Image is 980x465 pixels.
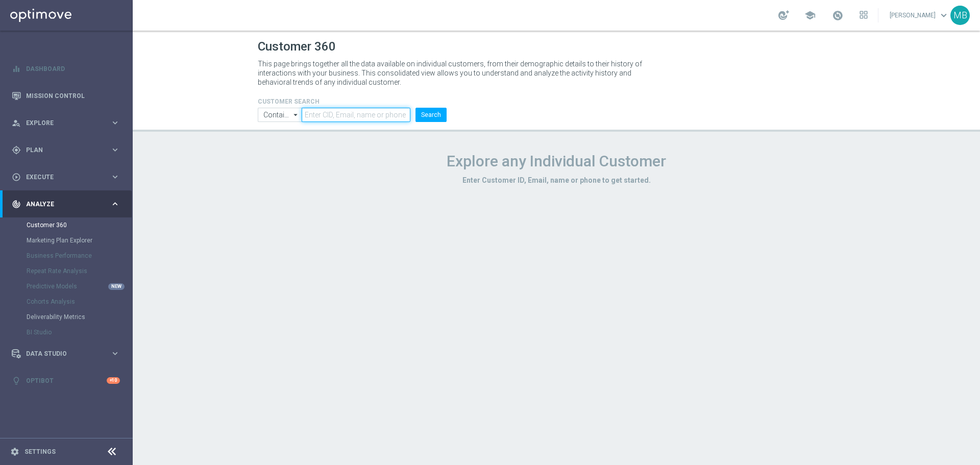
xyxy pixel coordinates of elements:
button: play_circle_outline Execute keyboard_arrow_right [11,173,120,181]
div: Plan [12,145,110,155]
a: Dashboard [26,55,120,82]
div: Predictive Models [27,279,132,294]
button: equalizer Dashboard [11,65,120,73]
div: Marketing Plan Explorer [27,233,132,248]
div: Deliverability Metrics [27,309,132,325]
div: NEW [108,283,125,290]
a: Deliverability Metrics [27,313,106,321]
button: Data Studio keyboard_arrow_right [11,350,120,358]
button: Mission Control [11,92,120,100]
input: Contains [258,108,302,122]
i: gps_fixed [12,145,21,155]
div: Analyze [12,200,110,209]
div: BI Studio [27,325,132,340]
div: Cohorts Analysis [27,294,132,309]
div: Business Performance [27,248,132,263]
span: Analyze [26,201,110,207]
span: Execute [26,174,110,180]
div: Mission Control [12,82,120,109]
i: arrow_drop_down [291,108,301,121]
span: school [804,10,816,21]
button: gps_fixed Plan keyboard_arrow_right [11,146,120,154]
span: keyboard_arrow_down [938,10,949,21]
span: Plan [26,147,110,153]
button: Search [415,108,447,122]
i: keyboard_arrow_right [110,118,120,128]
a: Mission Control [26,82,120,109]
div: MB [950,6,970,25]
h3: Enter Customer ID, Email, name or phone to get started. [258,176,855,185]
div: Repeat Rate Analysis [27,263,132,279]
div: Execute [12,173,110,182]
button: track_changes Analyze keyboard_arrow_right [11,200,120,208]
a: [PERSON_NAME]keyboard_arrow_down [889,8,950,23]
h1: Customer 360 [258,39,855,54]
span: Explore [26,120,110,126]
div: Dashboard [12,55,120,82]
h1: Explore any Individual Customer [258,152,855,170]
p: This page brings together all the data available on individual customers, from their demographic ... [258,59,651,87]
i: track_changes [12,200,21,209]
i: play_circle_outline [12,173,21,182]
a: Settings [24,449,56,455]
div: Customer 360 [27,217,132,233]
div: Data Studio [12,349,110,358]
h4: CUSTOMER SEARCH [258,98,447,105]
i: keyboard_arrow_right [110,349,120,358]
i: keyboard_arrow_right [110,172,120,182]
i: person_search [12,118,21,128]
span: Data Studio [26,351,110,357]
div: Optibot [12,367,120,394]
i: settings [10,447,19,456]
button: person_search Explore keyboard_arrow_right [11,119,120,127]
input: Enter CID, Email, name or phone [302,108,410,122]
div: +10 [107,377,120,384]
i: keyboard_arrow_right [110,199,120,209]
a: Customer 360 [27,221,106,229]
i: lightbulb [12,376,21,385]
i: equalizer [12,64,21,74]
button: lightbulb Optibot +10 [11,377,120,385]
i: keyboard_arrow_right [110,145,120,155]
a: Optibot [26,367,107,394]
a: Marketing Plan Explorer [27,236,106,244]
div: Explore [12,118,110,128]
